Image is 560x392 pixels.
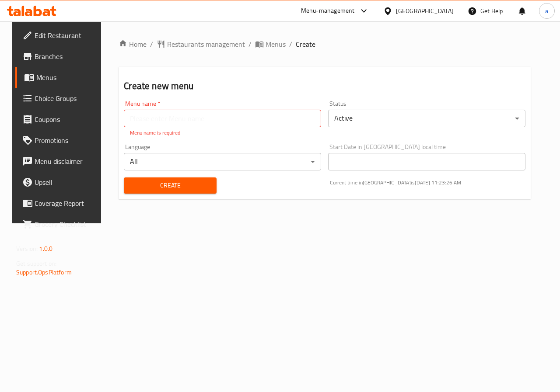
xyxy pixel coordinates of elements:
[124,110,321,127] input: Please enter Menu name
[16,267,72,278] a: Support.OpsPlatform
[15,214,105,235] a: Grocery Checklist
[35,219,98,229] span: Grocery Checklist
[35,114,98,125] span: Coupons
[15,109,105,130] a: Coupons
[35,177,98,187] span: Upsell
[131,180,209,191] span: Create
[255,39,286,49] a: Menus
[39,243,52,254] span: 1.0.0
[16,243,38,254] span: Version:
[15,46,105,67] a: Branches
[15,193,105,214] a: Coverage Report
[15,25,105,46] a: Edit Restaurant
[35,30,98,41] span: Edit Restaurant
[289,39,292,49] li: /
[124,80,525,93] h2: Create new menu
[15,88,105,109] a: Choice Groups
[15,151,105,172] a: Menu disclaimer
[119,39,147,49] a: Home
[301,6,355,16] div: Menu-management
[15,130,105,151] a: Promotions
[36,72,98,83] span: Menus
[16,258,56,269] span: Get support on:
[35,93,98,104] span: Choice Groups
[119,39,531,49] nav: breadcrumb
[130,129,315,137] p: Menu name is required
[15,172,105,193] a: Upsell
[35,156,98,167] span: Menu disclaimer
[124,153,321,170] div: All
[248,39,252,49] li: /
[15,67,105,88] a: Menus
[266,39,286,49] span: Menus
[124,177,216,194] button: Create
[35,198,98,208] span: Coverage Report
[296,39,315,49] span: Create
[35,51,98,62] span: Branches
[157,39,245,49] a: Restaurants management
[35,135,98,146] span: Promotions
[167,39,245,49] span: Restaurants management
[396,6,454,16] div: [GEOGRAPHIC_DATA]
[150,39,153,49] li: /
[330,179,525,187] p: Current time in [GEOGRAPHIC_DATA] is [DATE] 11:23:26 AM
[545,6,548,16] span: a
[328,110,525,127] div: Active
